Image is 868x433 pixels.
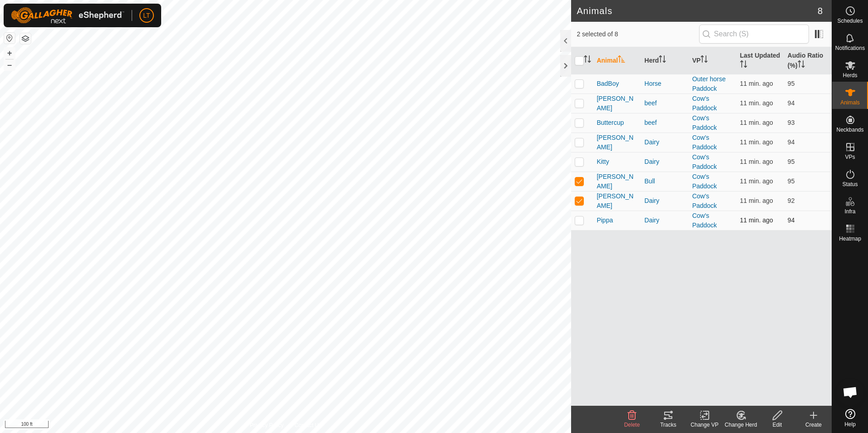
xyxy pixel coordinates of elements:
[798,62,805,69] p-sorticon: Activate to sort
[740,119,773,126] span: Sep 6, 2025, 8:33 AM
[645,79,685,89] div: Horse
[692,114,717,131] a: Cow's Paddock
[700,57,708,64] p-sorticon: Activate to sort
[645,216,685,225] div: Dairy
[837,18,863,24] span: Schedules
[689,47,736,74] th: VP
[597,157,609,167] span: Kitty
[788,80,795,87] span: 95
[692,153,717,170] a: Cow's Paddock
[4,48,15,59] button: +
[784,47,832,74] th: Audio Ratio (%)
[788,99,795,107] span: 94
[659,57,666,64] p-sorticon: Activate to sort
[740,177,773,185] span: Sep 6, 2025, 8:33 AM
[597,192,637,211] span: [PERSON_NAME]
[740,216,773,224] span: Sep 6, 2025, 8:33 AM
[740,80,773,87] span: Sep 6, 2025, 8:33 AM
[839,236,861,241] span: Heatmap
[845,154,855,160] span: VPs
[645,118,685,128] div: beef
[692,212,717,229] a: Cow's Paddock
[645,138,685,147] div: Dairy
[692,75,726,92] a: Outer horse Paddock
[788,119,795,126] span: 93
[818,4,823,18] span: 8
[832,405,868,431] a: Help
[295,421,321,429] a: Contact Us
[692,173,717,190] a: Cow's Paddock
[740,197,773,204] span: Sep 6, 2025, 8:33 AM
[645,157,685,167] div: Dairy
[20,33,31,44] button: Map Layers
[584,57,591,64] p-sorticon: Activate to sort
[723,421,759,429] div: Change Herd
[645,177,685,186] div: Bull
[842,182,858,187] span: Status
[250,421,284,429] a: Privacy Policy
[843,73,857,78] span: Herds
[736,47,784,74] th: Last Updated
[641,47,689,74] th: Herd
[597,133,637,152] span: [PERSON_NAME]
[835,45,865,51] span: Notifications
[597,94,637,113] span: [PERSON_NAME]
[692,134,717,151] a: Cow's Paddock
[759,421,795,429] div: Edit
[788,197,795,204] span: 92
[597,118,624,128] span: Buttercup
[577,30,699,39] span: 2 selected of 8
[11,7,124,24] img: Gallagher Logo
[740,62,747,69] p-sorticon: Activate to sort
[692,95,717,112] a: Cow's Paddock
[686,421,723,429] div: Change VP
[844,422,856,427] span: Help
[788,138,795,146] span: 94
[837,379,864,406] a: Open chat
[788,216,795,224] span: 94
[618,57,625,64] p-sorticon: Activate to sort
[650,421,686,429] div: Tracks
[840,100,860,105] span: Animals
[645,196,685,206] div: Dairy
[577,5,817,16] h2: Animals
[788,177,795,185] span: 95
[788,158,795,165] span: 95
[624,422,640,428] span: Delete
[836,127,863,133] span: Neckbands
[692,192,717,209] a: Cow's Paddock
[597,79,619,89] span: BadBoy
[597,172,637,191] span: [PERSON_NAME]
[597,216,613,225] span: Pippa
[740,138,773,146] span: Sep 6, 2025, 8:33 AM
[740,99,773,107] span: Sep 6, 2025, 8:33 AM
[699,25,809,44] input: Search (S)
[593,47,641,74] th: Animal
[4,59,15,70] button: –
[143,11,150,20] span: LT
[4,33,15,44] button: Reset Map
[740,158,773,165] span: Sep 6, 2025, 8:33 AM
[645,98,685,108] div: beef
[844,209,855,214] span: Infra
[795,421,832,429] div: Create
